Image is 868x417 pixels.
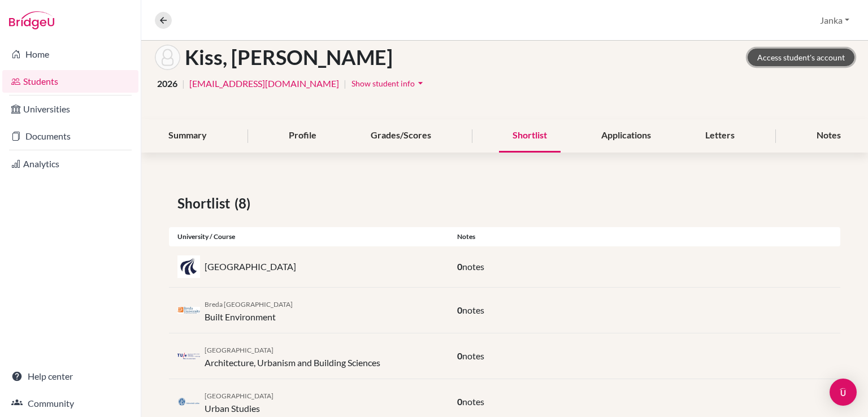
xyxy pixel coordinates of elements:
[235,193,255,214] span: (8)
[155,119,220,153] div: Summary
[205,388,274,415] div: Urban Studies
[205,297,293,324] div: Built Environment
[205,342,380,370] div: Architecture, Urbanism and Building Sciences
[169,232,449,242] div: University / Course
[449,232,840,242] div: Notes
[177,193,235,214] span: Shortlist
[205,346,274,354] span: [GEOGRAPHIC_DATA]
[457,396,462,407] span: 0
[189,77,339,90] a: [EMAIL_ADDRESS][DOMAIN_NAME]
[462,305,484,315] span: notes
[344,77,346,90] span: |
[177,307,200,314] img: nl_nhtv_2jjh9578.png
[457,261,462,272] span: 0
[748,49,854,66] a: Access student's account
[177,352,200,360] img: nl_tue_z0253icl.png
[2,392,138,415] a: Community
[457,305,462,315] span: 0
[155,45,180,70] img: Abel Kiss's avatar
[185,45,393,69] h1: Kiss, [PERSON_NAME]
[205,300,293,309] span: Breda [GEOGRAPHIC_DATA]
[2,365,138,388] a: Help center
[803,119,854,153] div: Notes
[177,398,200,406] img: nl_lei_oonydk7g.png
[2,153,138,175] a: Analytics
[2,125,138,147] a: Documents
[2,98,138,120] a: Universities
[205,260,296,273] p: [GEOGRAPHIC_DATA]
[815,10,854,31] button: Janka
[462,350,484,361] span: notes
[457,350,462,361] span: 0
[351,75,427,92] button: Show student infoarrow_drop_down
[415,77,426,89] i: arrow_drop_down
[357,119,445,153] div: Grades/Scores
[157,77,177,90] span: 2026
[351,79,415,88] span: Show student info
[9,11,54,29] img: Bridge-U
[588,119,665,153] div: Applications
[177,255,200,278] img: dk_aau_fc_r9inu.png
[462,261,484,272] span: notes
[692,119,748,153] div: Letters
[275,119,330,153] div: Profile
[830,379,857,406] div: Open Intercom Messenger
[205,392,274,400] span: [GEOGRAPHIC_DATA]
[182,77,185,90] span: |
[462,396,484,407] span: notes
[2,70,138,93] a: Students
[499,119,561,153] div: Shortlist
[2,43,138,66] a: Home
